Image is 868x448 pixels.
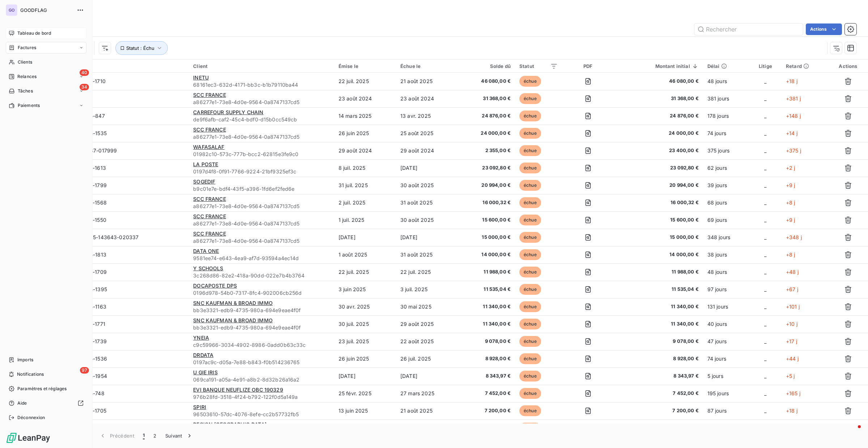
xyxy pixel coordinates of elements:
span: 11 340,00 € [463,303,511,310]
span: 8 343,97 € [463,372,511,380]
td: 31 août 2025 [396,246,459,263]
td: 3 juil. 2025 [396,281,459,298]
span: Tableau de bord [17,30,51,36]
span: 14 000,00 € [463,251,511,258]
span: 11 535,04 € [463,286,511,293]
span: 8 928,00 € [463,355,511,362]
span: +48 j [786,269,799,275]
td: 27 mars 2025 [396,385,459,402]
span: _ [764,269,766,275]
span: 976b28fd-3518-4f24-b792-122f0d5a149a [193,393,330,401]
span: +18 j [786,408,797,414]
span: 1 [143,432,145,439]
span: _ [764,113,766,119]
td: 21 août 2025 [396,73,459,90]
span: 14 000,00 € [618,251,699,258]
td: 31 juil. 2025 [334,177,396,194]
iframe: Intercom live chat [843,423,861,441]
span: 16 000,32 € [463,199,511,206]
span: _ [764,165,766,171]
span: b9c01e7e-bdf4-43f5-a396-1fd6ef2fed6e [193,185,330,193]
span: a86277e1-73e8-4d0e-9564-0a8747137cd5 [193,220,330,227]
span: _ [764,408,766,414]
span: 24 876,00 € [618,112,699,120]
span: 01982c10-573c-777b-bcc2-62815e3fe9c0 [193,151,330,158]
td: 29 août 2025 [396,315,459,333]
td: 25 févr. 2025 [334,385,396,402]
span: Déconnexion [17,414,45,421]
span: _ [764,251,766,258]
div: Délai [707,63,745,69]
div: GO [6,4,17,16]
span: INETU [193,74,209,81]
span: de9f6afb-caf2-45c4-bdf0-d15b0cc549cb [193,116,330,123]
span: _ [764,338,766,344]
td: 375 jours [703,142,749,159]
span: 7 452,00 € [463,390,511,397]
span: échue [519,267,541,277]
span: +17 j [786,338,797,344]
span: +67 j [786,286,798,292]
td: 381 jours [703,90,749,107]
span: échue [519,145,541,156]
td: 131 jours [703,298,749,315]
td: 38 jours [703,246,749,263]
td: 74 jours [703,125,749,142]
td: 22 juil. 2025 [334,263,396,281]
span: Imports [17,357,33,363]
span: Statut : Échu [126,45,154,51]
td: 348 jours [703,229,749,246]
span: échue [519,423,541,434]
span: bb3e3321-edb9-4735-980a-694e9eae4f0f [193,324,330,331]
span: YNEIA [193,335,209,341]
span: 24 876,00 € [463,112,511,120]
div: Statut [519,63,558,69]
span: échue [519,232,541,243]
td: 8 juil. 2025 [334,159,396,177]
span: Relances [17,73,37,80]
td: 30 août 2025 [396,211,459,229]
span: +9 j [786,182,795,188]
td: 48 jours [703,263,749,281]
span: 11 988,00 € [463,268,511,276]
span: 15 600,00 € [463,216,511,224]
span: 24 000,00 € [463,130,511,137]
td: 25 août 2025 [396,125,459,142]
td: 26 juin 2025 [334,350,396,367]
span: 11 340,00 € [618,320,699,328]
span: CARREFOUR SUPPLY CHAIN [193,109,263,115]
span: +381 j [786,95,801,102]
button: Précédent [95,428,139,443]
span: SCC FRANCE [193,126,226,133]
span: 24 000,00 € [618,130,699,137]
td: 30 juil. 2025 [334,315,396,333]
td: 40 jours [703,315,749,333]
span: échue [519,111,541,121]
span: 15 000,00 € [463,234,511,241]
span: DATA ONE [193,248,219,254]
span: zbooks_FC240925-143643-020337 [50,234,139,240]
span: SPIRI [193,404,206,410]
span: Paiements [18,102,40,109]
span: _ [764,373,766,379]
span: _ [764,286,766,292]
td: 22 juil. 2025 [396,263,459,281]
span: Aide [17,400,27,406]
span: +148 j [786,113,801,119]
span: échue [519,180,541,191]
span: 2 355,00 € [463,147,511,154]
span: +18 j [786,78,797,84]
span: _ [764,182,766,188]
td: 47 jours [703,333,749,350]
span: 11 340,00 € [618,303,699,310]
span: REGION [GEOGRAPHIC_DATA] [193,421,267,427]
span: +10 j [786,321,797,327]
td: 22 août 2025 [396,333,459,350]
span: 8 928,00 € [618,355,699,362]
span: +8 j [786,251,795,258]
span: +14 j [786,130,797,136]
span: 46 080,00 € [618,78,699,85]
span: +9 j [786,217,795,223]
span: _ [764,234,766,240]
span: SCC FRANCE [193,92,226,98]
